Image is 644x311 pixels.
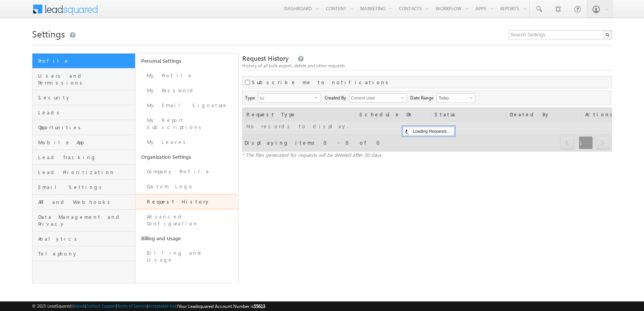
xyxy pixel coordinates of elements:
span: API and Webhooks [38,199,133,205]
span: Lead Prioritization [38,169,133,176]
a: Users and Permissions [32,68,135,90]
span: Profile [38,57,133,64]
a: Today [436,93,475,103]
label: Subscribe me to notifications [252,79,391,86]
a: Terms of Service [117,303,147,308]
a: Analytics [32,231,135,246]
span: Telephony [38,250,133,257]
a: API and Webhooks [32,195,135,210]
input: Search Settings [509,30,612,39]
a: My Profile [135,68,238,83]
a: Security [32,90,135,105]
a: Personal Settings [135,54,238,68]
span: © 2025 LeadSquared | | | | | [32,303,265,310]
a: My Password [135,83,238,98]
span: Analytics [38,235,133,242]
span: Opportunities [38,124,133,131]
a: Billing and Usage [135,231,238,246]
a: Company Profile [135,164,238,179]
span: Data Management and Privacy [38,213,133,227]
span: Email Settings [38,184,133,191]
a: My Email Signature [135,98,238,113]
span: 55613 [254,303,265,309]
a: Leads [32,105,135,120]
a: Advanced Configuration [135,209,238,231]
a: My Report Subscriptions [135,113,238,135]
a: Opportunities [32,120,135,135]
input: Type to Search [349,93,407,103]
span: Today [437,94,473,101]
span: Users and Permissions [38,72,133,86]
a: About [74,303,85,308]
a: Telephony [32,246,135,261]
span: Leads [38,109,133,116]
div: History of all bulk export, delete and other requests [242,62,612,69]
span: Request History [242,54,289,63]
a: Acceptable Use [148,303,177,308]
a: Billing and Usage [135,246,238,267]
span: All [258,94,314,102]
a: Email Settings [32,180,135,195]
span: Mobile App [38,139,133,146]
span: select [314,96,320,99]
a: Request History [135,194,238,209]
a: Lead Prioritization [32,165,135,180]
div: Loading Requests... [403,127,454,136]
span: Security [38,94,133,101]
span: Created By [325,93,349,101]
a: Show All Items [397,94,406,102]
span: * The files generated for requests will be deleted after 30 days. [242,151,383,158]
span: Type [245,93,258,101]
a: Contact Support [86,303,116,308]
a: Mobile App [32,135,135,150]
a: Organization Settings [135,150,238,164]
span: Your Leadsquared Account Number is [178,303,265,309]
span: Settings [32,28,65,40]
span: Date Range [410,93,436,101]
span: Lead Tracking [38,154,133,161]
a: Lead Tracking [32,150,135,165]
div: All [258,93,321,103]
a: Profile [32,54,135,68]
a: My Leaves [135,135,238,150]
a: Data Management and Privacy [32,210,135,231]
a: Custom Logo [135,179,238,194]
